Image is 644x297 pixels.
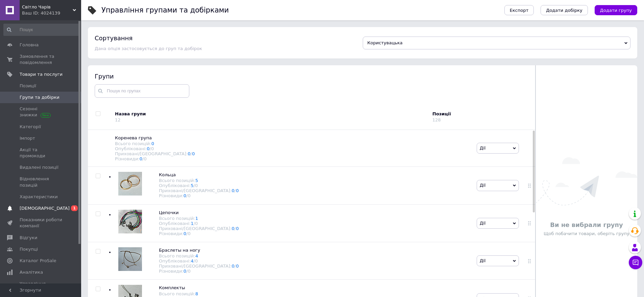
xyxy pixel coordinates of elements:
div: 0 [195,221,198,226]
div: Всього позицій: [159,253,239,258]
div: 0 [188,269,190,274]
span: Відгуки [20,235,37,241]
h4: Сортування [95,35,133,42]
span: / [191,151,195,156]
a: 0 [140,156,142,161]
span: Цепочки [159,210,179,215]
span: / [142,156,147,161]
p: Ви не вибрали групу [539,221,634,229]
button: Додати групу [595,5,637,15]
span: / [235,226,239,231]
div: Приховані/[GEOGRAPHIC_DATA]: [159,226,239,231]
div: Ваш ID: 4024139 [22,10,81,16]
span: Видалені позиції [20,164,58,170]
p: Щоб побачити товари, оберіть групу [539,231,634,237]
a: 4 [191,258,193,264]
span: Кольца [159,172,176,177]
div: 0 [195,183,198,188]
span: Замовлення та повідомлення [20,53,63,66]
a: 0 [184,193,186,198]
div: Опубліковані: [159,221,239,226]
div: Позиції [432,111,490,117]
h1: Управління групами та добірками [101,6,229,14]
div: 0 [151,146,154,151]
div: 0 [188,193,190,198]
a: 0 [192,151,195,156]
div: Опубліковані: [159,183,239,188]
span: Світло Чарів [22,4,73,10]
div: Всього позицій: [159,291,239,296]
span: [DEMOGRAPHIC_DATA] [20,205,70,211]
a: 1 [191,221,193,226]
div: Опубліковані: [159,258,239,264]
a: 5 [191,183,193,188]
span: Управління сайтом [20,281,63,293]
div: Назва групи [115,111,427,117]
div: 12 [115,117,121,122]
div: Різновиди: [159,269,239,274]
span: Дії [480,183,485,188]
a: 0 [184,269,186,274]
div: Всього позицій: [115,141,470,146]
div: 0 [144,156,146,161]
a: 8 [195,291,198,296]
button: Експорт [504,5,534,15]
span: Експорт [510,8,529,13]
a: 0 [232,226,234,231]
span: Браслеты на ногу [159,248,200,253]
span: Додати групу [600,8,632,13]
span: Комплекты [159,285,185,290]
input: Пошук [3,24,80,36]
span: / [194,221,198,226]
span: Категорії [20,124,41,130]
div: Різновиди: [159,231,239,236]
a: 0 [236,188,239,193]
span: Дана опція застосовується до груп та добірок [95,46,202,51]
span: Дії [480,145,485,151]
span: Головна [20,42,39,48]
div: Групи [95,72,529,81]
div: Приховані/[GEOGRAPHIC_DATA]: [159,264,239,269]
span: Позиції [20,83,36,89]
div: Опубліковані: [115,146,470,151]
span: Дії [480,258,485,263]
span: Коренева група [115,135,152,140]
a: 0 [151,141,154,146]
a: 0 [147,146,149,151]
span: / [194,183,198,188]
span: / [235,264,239,269]
span: Покупці [20,246,38,252]
div: Різновиди: [159,193,239,198]
span: / [186,193,191,198]
button: Чат з покупцем [629,256,642,269]
div: Приховані/[GEOGRAPHIC_DATA]: [115,151,470,156]
div: Приховані/[GEOGRAPHIC_DATA]: [159,188,239,193]
span: Характеристики [20,194,58,200]
div: Різновиди: [115,156,470,161]
span: Акції та промокоди [20,147,63,159]
span: Аналітика [20,269,43,275]
div: 0 [188,231,190,236]
img: Цепочки [118,210,142,233]
span: Показники роботи компанії [20,217,63,229]
span: / [194,258,198,264]
a: 0 [232,188,234,193]
span: Користувацька [367,40,403,45]
div: Всього позицій: [159,216,239,221]
span: / [235,188,239,193]
span: Товари та послуги [20,71,63,77]
div: Всього позицій: [159,178,239,183]
span: Каталог ProSale [20,258,56,264]
a: 5 [195,178,198,183]
img: Кольца [118,172,142,196]
span: Групи та добірки [20,94,59,100]
a: 0 [188,151,190,156]
button: Додати добірку [541,5,588,15]
div: 128 [432,117,441,122]
span: Дії [480,221,485,226]
a: 0 [236,226,239,231]
div: 0 [195,258,198,264]
span: 1 [71,205,78,211]
a: 0 [184,231,186,236]
span: / [186,231,191,236]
